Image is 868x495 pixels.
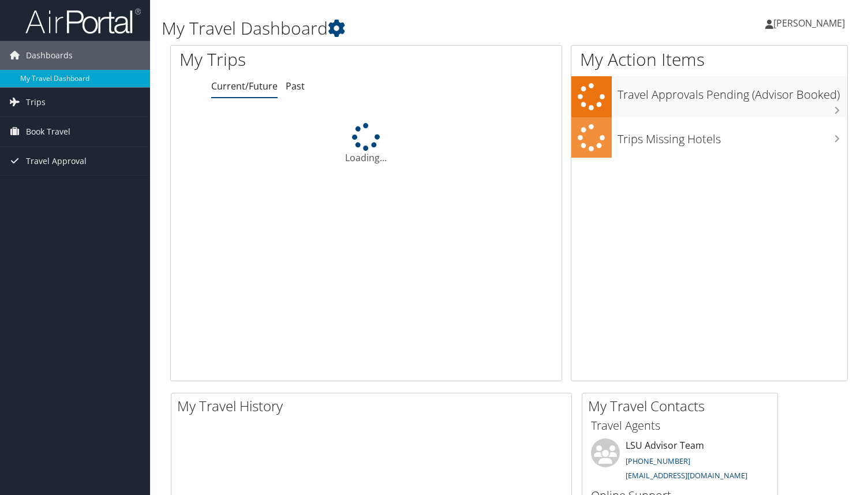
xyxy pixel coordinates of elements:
a: Trips Missing Hotels [571,117,847,158]
h1: My Trips [179,47,390,72]
a: Past [286,80,305,92]
h3: Trips Missing Hotels [618,125,847,147]
a: Travel Approvals Pending (Advisor Booked) [571,76,847,117]
span: Trips [26,88,46,117]
h2: My Travel Contacts [588,396,777,416]
img: airportal-logo.png [25,8,141,35]
a: Current/Future [211,80,278,92]
h3: Travel Agents [591,418,769,434]
span: Dashboards [26,41,73,70]
span: Book Travel [26,117,70,146]
a: [EMAIL_ADDRESS][DOMAIN_NAME] [626,470,747,481]
h1: My Action Items [571,47,847,72]
h2: My Travel History [177,396,571,416]
h3: Travel Approvals Pending (Advisor Booked) [618,81,847,103]
a: [PERSON_NAME] [765,6,856,40]
li: LSU Advisor Team [585,438,775,486]
a: [PHONE_NUMBER] [626,456,690,466]
h1: My Travel Dashboard [162,16,625,40]
span: [PERSON_NAME] [773,17,845,29]
span: Travel Approval [26,147,87,176]
div: Loading... [171,123,562,165]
